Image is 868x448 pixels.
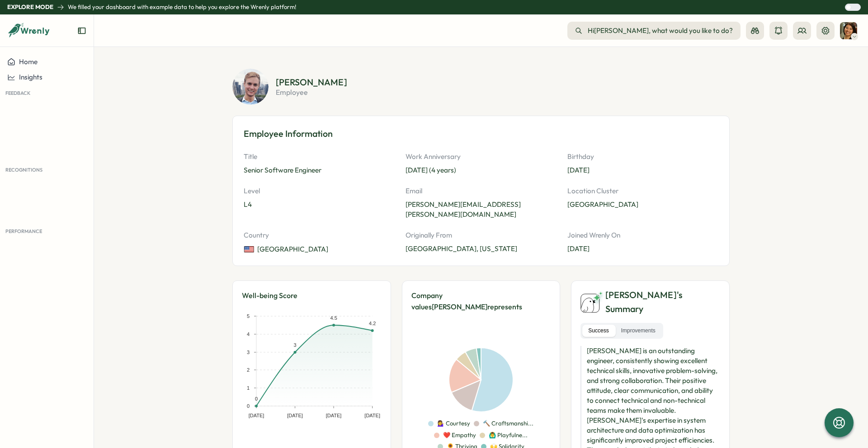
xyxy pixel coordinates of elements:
[567,152,718,162] p: Birthday
[567,165,718,175] p: [DATE]
[567,230,718,240] p: Joined Wrenly On
[567,22,741,40] button: Hi[PERSON_NAME], what would you like to do?
[7,3,53,11] p: Explore Mode
[19,73,42,81] span: Insights
[247,385,250,391] text: 1
[247,350,250,355] text: 3
[247,367,250,373] text: 2
[244,165,395,175] p: Senior Software Engineer
[406,200,557,219] p: [PERSON_NAME][EMAIL_ADDRESS][PERSON_NAME][DOMAIN_NAME]
[244,186,395,196] p: Level
[567,244,718,254] p: [DATE]
[77,26,86,35] button: Expand sidebar
[364,413,380,418] text: [DATE]
[605,288,720,316] p: [PERSON_NAME] 's Summary
[840,22,857,39] img: Sarah Johnson
[247,313,250,319] text: 5
[19,57,38,66] span: Home
[615,325,661,337] label: Improvements
[489,431,528,439] p: 🙆‍♂️ Playfulne...
[326,413,342,418] text: [DATE]
[244,200,395,210] p: L4
[232,69,269,105] img: Matthew Brooks
[247,403,250,409] text: 0
[287,413,303,418] text: [DATE]
[406,244,517,254] span: [GEOGRAPHIC_DATA], [US_STATE]
[247,331,250,337] text: 4
[244,127,718,141] h3: Employee Information
[567,200,718,210] p: [GEOGRAPHIC_DATA]
[437,420,470,428] p: 💁‍♀️ Courtesy
[276,78,347,87] h2: [PERSON_NAME]
[244,244,255,255] img: United States
[582,325,614,337] label: Success
[406,165,557,175] p: [DATE] (4 years)
[242,290,391,301] p: Well-being Score
[406,230,557,240] p: Originally From
[567,186,718,196] p: Location Cluster
[443,431,476,439] p: ❤️ Empathy
[257,244,328,254] span: [GEOGRAPHIC_DATA]
[276,89,347,96] p: employee
[406,152,557,162] p: Work Anniversary
[588,26,733,36] span: Hi [PERSON_NAME] , what would you like to do?
[68,3,296,11] p: We filled your dashboard with example data to help you explore the Wrenly platform!
[249,413,264,418] text: [DATE]
[244,152,395,162] p: Title
[406,186,557,196] p: Email
[244,230,395,240] p: Country
[483,420,533,428] p: 🔨 Craftsmanshi...
[411,290,551,313] p: Company values [PERSON_NAME] represents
